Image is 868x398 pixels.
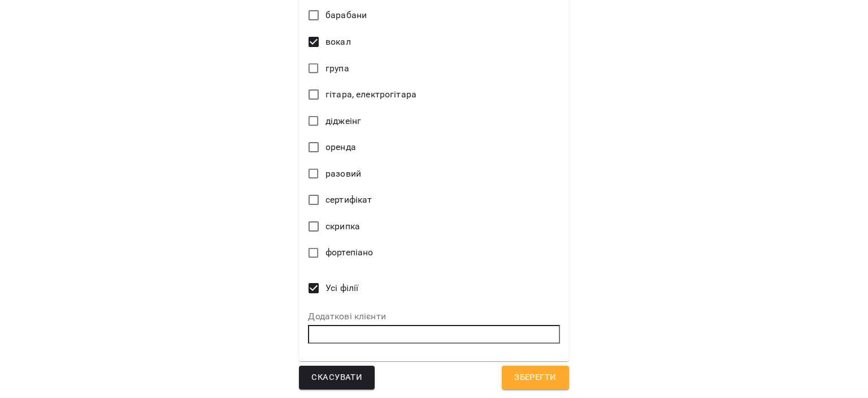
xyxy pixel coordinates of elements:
[325,167,361,181] span: разовий
[311,370,362,385] span: Скасувати
[325,114,361,128] span: діджеінг
[325,35,351,49] span: вокал
[325,140,356,154] span: оренда
[514,370,556,385] span: Зберегти
[308,312,559,321] label: Додаткові клієнти
[299,366,375,390] button: Скасувати
[325,246,373,259] span: фортепіано
[502,366,568,390] button: Зберегти
[325,193,372,207] span: сертифікат
[325,62,349,75] span: група
[325,88,416,101] span: гітара, електрогітара
[325,281,358,295] span: Усі філії
[325,220,360,233] span: скрипка
[325,8,367,22] span: барабани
